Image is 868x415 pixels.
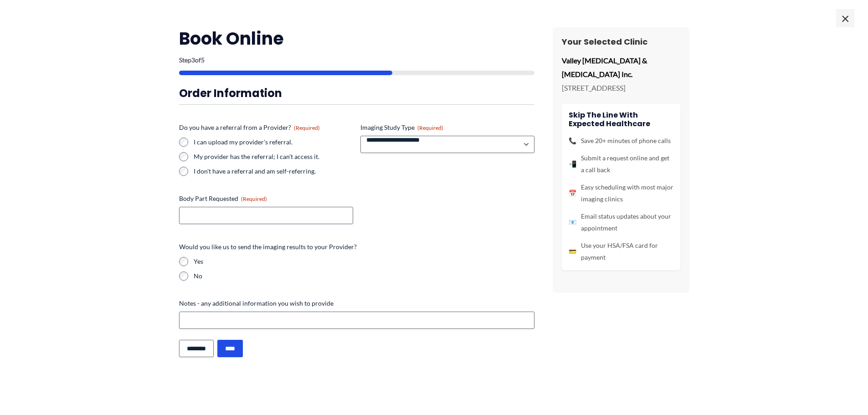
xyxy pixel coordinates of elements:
[569,240,673,263] li: Use your HSA/FSA card for payment
[241,195,267,202] span: (Required)
[294,124,320,131] span: (Required)
[569,111,673,128] h4: Skip the line with Expected Healthcare
[194,272,534,281] label: No
[194,257,534,266] label: Yes
[569,135,576,147] span: 📞
[179,57,534,63] p: Step of
[569,158,576,170] span: 📲
[836,9,854,27] span: ×
[194,167,353,176] label: I don't have a referral and am self-referring.
[179,123,320,132] legend: Do you have a referral from a Provider?
[179,27,534,50] h2: Book Online
[179,86,534,100] h3: Order Information
[569,181,673,205] li: Easy scheduling with most major imaging clinics
[569,246,576,257] span: 💳
[179,194,353,203] label: Body Part Requested
[569,216,576,228] span: 📧
[194,152,353,161] label: My provider has the referral; I can't access it.
[191,56,195,64] span: 3
[194,138,353,147] label: I can upload my provider's referral.
[569,135,673,147] li: Save 20+ minutes of phone calls
[569,152,673,176] li: Submit a request online and get a call back
[179,299,534,308] label: Notes - any additional information you wish to provide
[569,187,576,199] span: 📅
[179,242,357,251] legend: Would you like us to send the imaging results to your Provider?
[360,123,534,132] label: Imaging Study Type
[562,81,680,95] p: [STREET_ADDRESS]
[569,210,673,234] li: Email status updates about your appointment
[562,54,680,81] p: Valley [MEDICAL_DATA] & [MEDICAL_DATA] Inc.
[417,124,443,131] span: (Required)
[201,56,205,64] span: 5
[562,36,680,47] h3: Your Selected Clinic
